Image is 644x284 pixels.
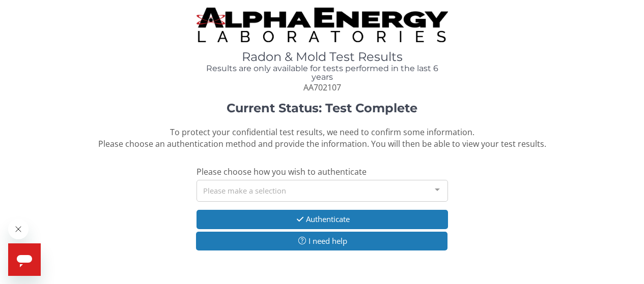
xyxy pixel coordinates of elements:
strong: Current Status: Test Complete [227,101,417,115]
span: AA702107 [303,82,341,93]
h1: Radon & Mold Test Results [197,50,448,64]
button: Authenticate [197,210,448,229]
span: Please choose how you wish to authenticate [197,166,367,177]
h4: Results are only available for tests performed in the last 6 years [197,64,448,82]
iframe: Close message [8,219,29,239]
button: I need help [196,232,447,250]
iframe: Button to launch messaging window [8,243,41,276]
span: Help [6,7,22,15]
span: Please make a selection [203,184,286,196]
img: TightCrop.jpg [197,8,448,42]
span: To protect your confidential test results, we need to confirm some information. Please choose an ... [98,127,546,149]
